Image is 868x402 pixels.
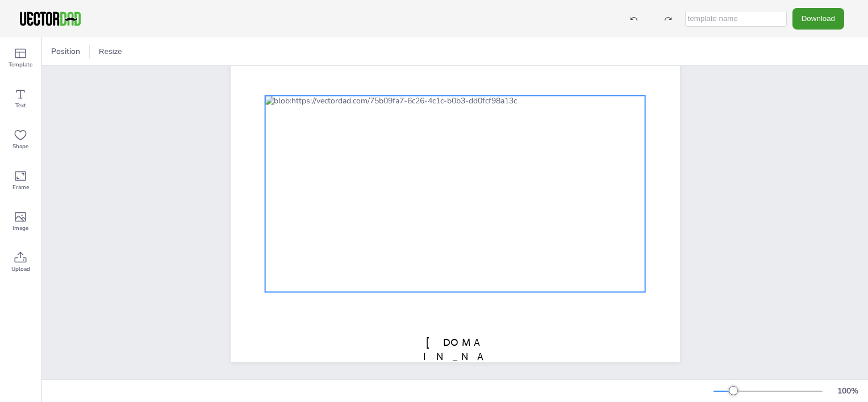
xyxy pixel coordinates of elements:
[9,60,32,69] span: Template
[12,183,29,192] span: Frame
[834,386,861,396] div: 100 %
[685,11,787,27] input: template name
[12,142,28,151] span: Shape
[18,10,82,27] img: VectorDad-1.png
[792,8,844,29] button: Download
[12,224,28,233] span: Image
[49,46,82,57] span: Position
[11,265,30,274] span: Upload
[423,336,487,377] span: [DOMAIN_NAME]
[15,101,26,110] span: Text
[94,43,127,61] button: Resize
